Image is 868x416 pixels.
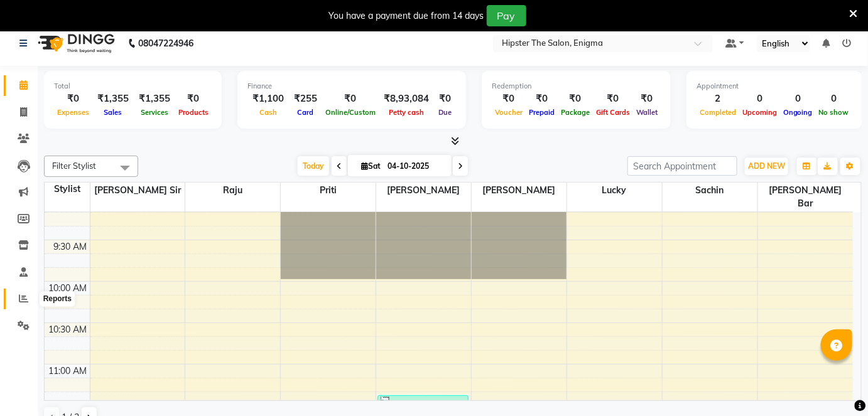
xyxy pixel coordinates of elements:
[92,92,134,106] div: ₹1,355
[247,81,456,92] div: Finance
[567,183,662,198] span: Lucky
[45,183,90,196] div: Stylist
[697,108,739,117] span: Completed
[281,183,376,198] span: priti
[697,92,739,106] div: 2
[758,183,853,211] span: [PERSON_NAME] bar
[322,92,379,106] div: ₹0
[101,108,126,117] span: Sales
[379,92,434,106] div: ₹8,93,084
[816,108,852,117] span: No show
[256,108,280,117] span: Cash
[487,5,526,26] button: Pay
[434,92,456,106] div: ₹0
[358,161,384,171] span: Sat
[435,108,455,117] span: Due
[526,108,558,117] span: Prepaid
[90,183,185,198] span: [PERSON_NAME] sir
[384,157,447,176] input: 2025-10-04
[633,108,661,117] span: Wallet
[329,9,484,23] div: You have a payment due from 14 days
[663,183,757,198] span: sachin
[185,183,280,198] span: Raju
[492,92,526,106] div: ₹0
[593,92,633,106] div: ₹0
[322,108,379,117] span: Online/Custom
[745,157,788,175] button: ADD NEW
[40,292,75,307] div: Reports
[175,108,212,117] span: Products
[52,240,90,253] div: 9:30 AM
[376,183,471,198] span: [PERSON_NAME]
[627,156,737,176] input: Search Appointment
[175,92,212,106] div: ₹0
[54,81,212,92] div: Total
[46,323,90,336] div: 10:30 AM
[558,108,593,117] span: Package
[386,108,427,117] span: Petty cash
[816,92,852,106] div: 0
[739,92,780,106] div: 0
[52,161,96,171] span: Filter Stylist
[32,26,118,61] img: logo
[558,92,593,106] div: ₹0
[54,108,92,117] span: Expenses
[138,26,193,61] b: 08047224946
[54,92,92,106] div: ₹0
[492,81,661,92] div: Redemption
[633,92,661,106] div: ₹0
[697,81,852,92] div: Appointment
[492,108,526,117] span: Voucher
[748,161,785,171] span: ADD NEW
[247,92,289,106] div: ₹1,100
[593,108,633,117] span: Gift Cards
[739,108,780,117] span: Upcoming
[46,282,90,295] div: 10:00 AM
[138,108,171,117] span: Services
[289,92,322,106] div: ₹255
[46,365,90,378] div: 11:00 AM
[780,92,816,106] div: 0
[526,92,558,106] div: ₹0
[780,108,816,117] span: Ongoing
[295,108,317,117] span: Card
[472,183,567,198] span: [PERSON_NAME]
[134,92,175,106] div: ₹1,355
[298,156,329,176] span: Today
